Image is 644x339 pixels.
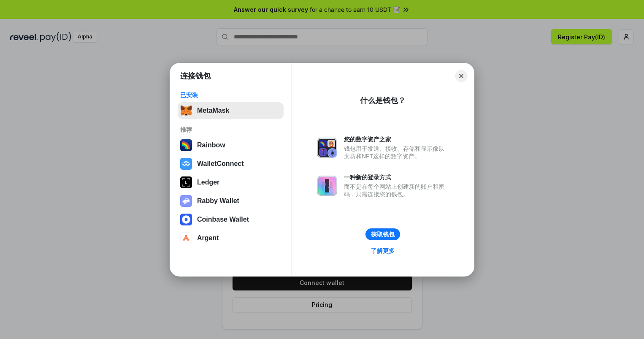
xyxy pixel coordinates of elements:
div: WalletConnect [197,160,244,168]
button: Rabby Wallet [178,193,284,209]
img: svg+xml,%3Csvg%20fill%3D%22none%22%20height%3D%2233%22%20viewBox%3D%220%200%2035%2033%22%20width%... [180,105,192,117]
div: 获取钱包 [371,231,395,238]
img: svg+xml,%3Csvg%20width%3D%2228%22%20height%3D%2228%22%20viewBox%3D%220%200%2028%2028%22%20fill%3D... [180,232,192,244]
div: 了解更多 [371,247,395,255]
div: 推荐 [180,126,281,133]
div: 一种新的登录方式 [344,174,449,181]
img: svg+xml,%3Csvg%20xmlns%3D%22http%3A%2F%2Fwww.w3.org%2F2000%2Fsvg%22%20width%3D%2228%22%20height%3... [180,176,192,188]
img: svg+xml,%3Csvg%20xmlns%3D%22http%3A%2F%2Fwww.w3.org%2F2000%2Fsvg%22%20fill%3D%22none%22%20viewBox... [317,138,337,158]
button: WalletConnect [178,155,284,172]
div: Coinbase Wallet [197,216,249,223]
div: Ledger [197,179,219,186]
img: svg+xml,%3Csvg%20xmlns%3D%22http%3A%2F%2Fwww.w3.org%2F2000%2Fsvg%22%20fill%3D%22none%22%20viewBox... [180,195,192,207]
img: svg+xml,%3Csvg%20width%3D%2228%22%20height%3D%2228%22%20viewBox%3D%220%200%2028%2028%22%20fill%3D... [180,214,192,225]
div: Rabby Wallet [197,197,239,205]
div: 已安装 [180,91,281,99]
h1: 连接钱包 [180,71,211,81]
div: Rainbow [197,141,225,149]
div: 而不是在每个网站上创建新的账户和密码，只需连接您的钱包。 [344,183,449,198]
div: 您的数字资产之家 [344,136,449,143]
div: 钱包用于发送、接收、存储和显示像以太坊和NFT这样的数字资产。 [344,145,449,160]
div: Argent [197,234,219,242]
button: Close [455,70,467,82]
button: Rainbow [178,137,284,154]
img: svg+xml,%3Csvg%20width%3D%22120%22%20height%3D%22120%22%20viewBox%3D%220%200%20120%20120%22%20fil... [180,139,192,151]
div: 什么是钱包？ [360,95,406,106]
button: 获取钱包 [365,228,400,240]
button: Coinbase Wallet [178,211,284,228]
a: 了解更多 [366,245,400,256]
button: Argent [178,230,284,247]
img: svg+xml,%3Csvg%20width%3D%2228%22%20height%3D%2228%22%20viewBox%3D%220%200%2028%2028%22%20fill%3D... [180,158,192,170]
button: MetaMask [178,102,284,119]
button: Ledger [178,174,284,191]
img: svg+xml,%3Csvg%20xmlns%3D%22http%3A%2F%2Fwww.w3.org%2F2000%2Fsvg%22%20fill%3D%22none%22%20viewBox... [317,176,337,196]
div: MetaMask [197,107,229,114]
